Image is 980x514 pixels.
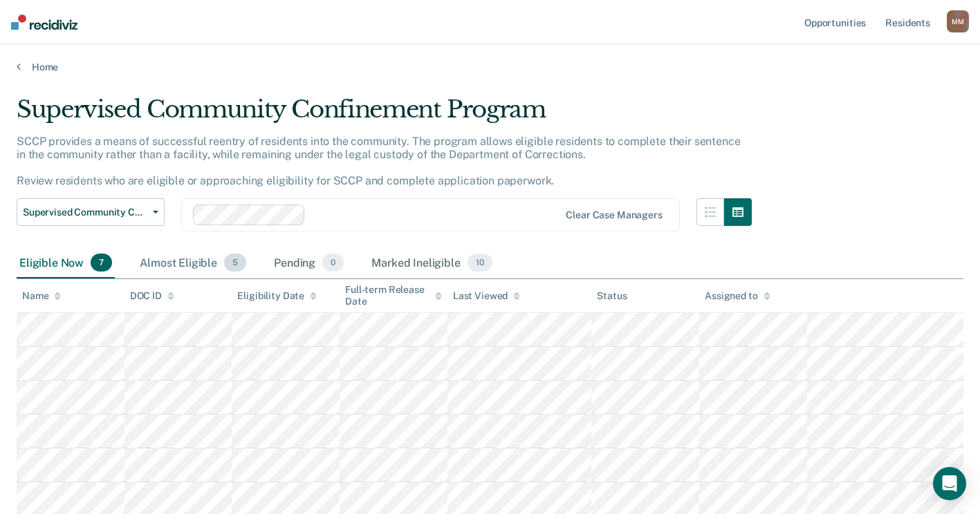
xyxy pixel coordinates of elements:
[345,284,442,307] div: Full-term Release Date
[468,254,492,272] span: 10
[947,10,969,32] button: MM
[17,95,752,135] div: Supervised Community Confinement Program
[566,209,662,221] div: Clear case managers
[224,254,246,272] span: 5
[597,290,627,302] div: Status
[237,290,317,302] div: Eligibility Date
[271,248,346,278] div: Pending0
[130,290,174,302] div: DOC ID
[369,248,494,278] div: Marked Ineligible10
[933,467,966,500] div: Open Intercom Messenger
[11,15,77,30] img: Recidiviz
[17,135,740,188] p: SCCP provides a means of successful reentry of residents into the community. The program allows e...
[322,254,344,272] span: 0
[705,290,770,302] div: Assigned to
[23,207,147,218] span: Supervised Community Confinement Program
[137,248,249,278] div: Almost Eligible5
[17,198,165,226] button: Supervised Community Confinement Program
[17,61,963,73] a: Home
[91,254,112,272] span: 7
[22,290,61,302] div: Name
[947,10,969,32] div: M M
[17,248,115,278] div: Eligible Now7
[453,290,520,302] div: Last Viewed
